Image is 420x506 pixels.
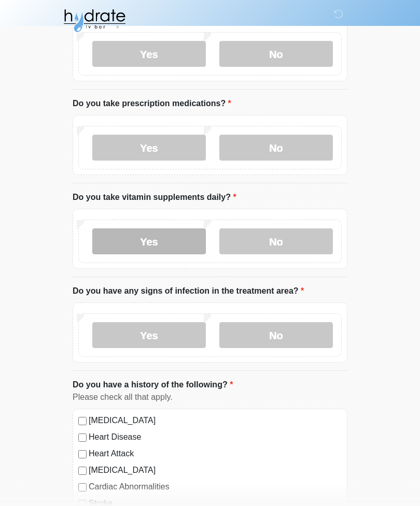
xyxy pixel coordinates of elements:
label: Yes [92,229,206,255]
label: [MEDICAL_DATA] [89,465,342,477]
label: Yes [92,135,206,161]
label: Do you take prescription medications? [73,98,231,110]
label: No [219,41,333,67]
div: Please check all that apply. [73,392,347,404]
label: Do you have any signs of infection in the treatment area? [73,285,304,298]
label: Yes [92,41,206,67]
input: [MEDICAL_DATA] [78,417,87,426]
label: Cardiac Abnormalities [89,481,342,494]
label: Do you have a history of the following? [73,379,233,392]
label: No [219,323,333,349]
label: Heart Disease [89,431,342,444]
label: [MEDICAL_DATA] [89,415,342,427]
input: Heart Disease [78,434,87,442]
input: Heart Attack [78,451,87,459]
label: No [219,135,333,161]
input: Cardiac Abnormalities [78,484,87,492]
label: Do you take vitamin supplements daily? [73,192,236,204]
label: Heart Attack [89,448,342,460]
label: Yes [92,323,206,349]
input: [MEDICAL_DATA] [78,467,87,475]
label: No [219,229,333,255]
img: Hydrate IV Bar - Fort Collins Logo [62,8,127,34]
